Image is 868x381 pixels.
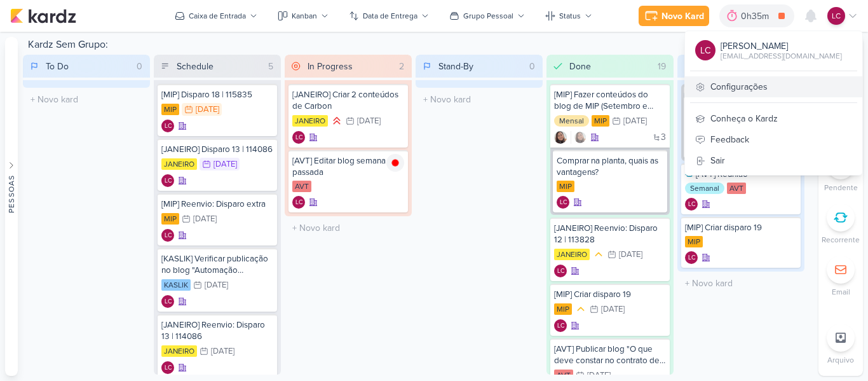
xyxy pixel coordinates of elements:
[832,286,850,298] p: Email
[700,44,710,57] p: LC
[557,196,569,209] div: Criador(a): Laís Costa
[161,279,191,291] div: KASLIK
[557,196,569,209] div: Laís Costa
[554,131,567,144] img: Sharlene Khoury
[211,347,234,356] div: [DATE]
[161,198,273,210] div: [MIP] Reenvio: Disparo extra
[560,200,567,206] p: LC
[653,60,671,73] div: 19
[386,154,404,172] img: tracking
[727,183,746,194] div: AVT
[574,303,587,315] div: Prioridade Média
[5,37,18,376] button: Pessoas
[688,202,695,208] p: LC
[10,8,76,24] img: kardz.app
[684,87,704,94] span: SK1264
[554,223,666,246] div: [JANEIRO] Reenvio: Disparo 12 | 113828
[685,236,703,247] div: MIP
[554,289,666,300] div: [MIP] Criar disparo 19
[688,255,695,261] p: LC
[161,361,174,374] div: Criador(a): Laís Costa
[161,174,174,187] div: Criador(a): Laís Costa
[680,274,802,293] input: + Novo kard
[822,234,860,246] p: Recorrente
[571,131,587,144] div: Colaboradores: Sharlene Khoury
[292,115,328,127] div: JANEIRO
[557,323,564,329] p: LC
[824,182,858,193] p: Pendente
[832,10,841,22] p: LC
[357,117,381,125] div: [DATE]
[161,120,174,132] div: Criador(a): Laís Costa
[6,174,17,212] div: Pessoas
[161,229,174,242] div: Criador(a): Laís Costa
[295,135,302,141] p: LC
[619,251,642,259] div: [DATE]
[554,115,589,127] div: Mensal
[557,155,663,178] div: Comprar na planta, quais as vantagens?
[292,131,305,144] div: Criador(a): Laís Costa
[554,319,567,332] div: Laís Costa
[554,265,567,277] div: Criador(a): Laís Costa
[554,89,666,112] div: [MIP] Fazer conteúdos do blog de MIP (Setembro e Outubro)
[292,131,305,144] div: Laís Costa
[554,249,590,260] div: JANEIRO
[827,354,854,366] p: Arquivo
[161,295,174,308] div: Criador(a): Laís Costa
[287,219,409,237] input: + Novo kard
[587,371,611,380] div: [DATE]
[418,90,540,109] input: + Novo kard
[165,233,172,239] p: LC
[165,365,172,371] p: LC
[685,76,862,97] a: Configurações
[685,129,862,150] div: Feedback
[685,251,698,264] div: Laís Costa
[292,155,404,178] div: [AVT] Editar blog semana passada
[601,305,625,314] div: [DATE]
[292,196,305,209] div: Laís Costa
[685,251,698,264] div: Criador(a): Laís Costa
[132,60,147,73] div: 0
[685,150,862,171] a: Sair
[292,89,404,112] div: [JANEIRO] Criar 2 conteúdos de Carbon
[554,265,567,277] div: Laís Costa
[685,222,797,233] div: [MIP] Criar disparo 19
[161,174,174,187] div: Laís Costa
[295,200,302,206] p: LC
[196,106,219,114] div: [DATE]
[524,60,540,73] div: 0
[557,181,574,192] div: MIP
[661,10,704,23] div: Novo Kard
[554,131,567,144] div: Criador(a): Sharlene Khoury
[161,319,273,342] div: [JANEIRO] Reenvio: Disparo 13 | 114086
[554,303,572,315] div: MIP
[394,60,409,73] div: 2
[161,253,273,276] div: [KASLIK] Verificar publicação no blog "Automação residencial..."
[25,90,147,109] input: + Novo kard
[161,229,174,242] div: Laís Costa
[292,181,311,192] div: AVT
[161,120,174,132] div: Laís Costa
[557,268,564,275] p: LC
[827,7,845,25] div: Laís Costa
[554,343,666,366] div: [AVT] Publicar blog "O que deve constar no contrato de financiamento?"
[592,115,609,127] div: MIP
[292,196,305,209] div: Criador(a): Laís Costa
[193,215,217,223] div: [DATE]
[685,108,862,129] div: Conheça o Kardz
[165,299,172,305] p: LC
[592,248,605,261] div: Prioridade Média
[205,281,228,289] div: [DATE]
[721,39,842,53] div: [PERSON_NAME]
[574,131,587,144] img: Sharlene Khoury
[161,295,174,308] div: Laís Costa
[695,40,715,60] div: Laís Costa
[165,178,172,184] p: LC
[161,345,197,357] div: JANEIRO
[161,361,174,374] div: Laís Costa
[721,50,842,62] div: [EMAIL_ADDRESS][DOMAIN_NAME]
[661,133,666,142] span: 3
[161,144,273,155] div: [JANEIRO] Disparo 13 | 114086
[685,183,724,194] div: Semanal
[685,198,698,211] div: Criador(a): Laís Costa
